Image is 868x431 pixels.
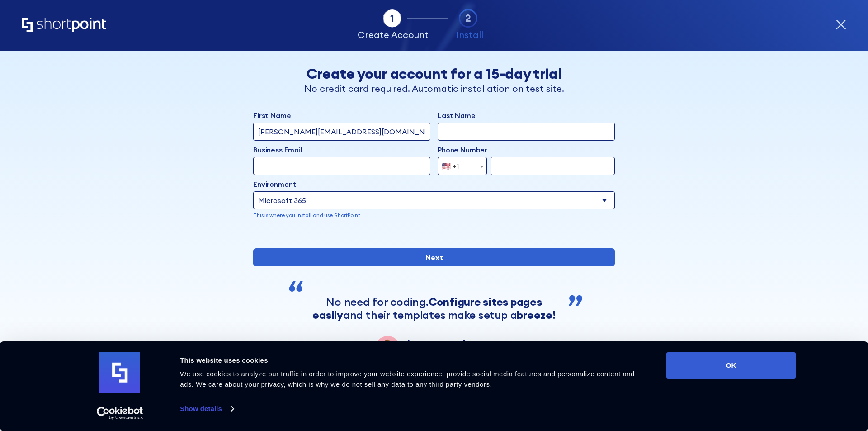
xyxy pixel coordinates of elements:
[180,370,635,388] span: We use cookies to analyze our traffic in order to improve your website experience, provide social...
[99,352,140,393] img: logo
[180,355,646,366] div: This website uses cookies
[666,352,796,379] button: OK
[180,402,233,416] a: Show details
[80,407,160,420] a: Usercentrics Cookiebot - opens in a new window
